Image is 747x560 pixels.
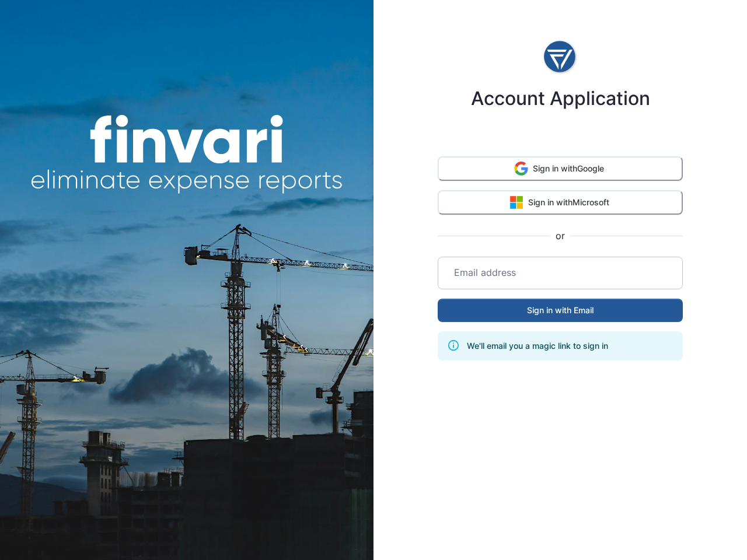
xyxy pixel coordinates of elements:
[543,36,578,78] img: logo
[471,87,650,110] h4: Account Application
[467,335,608,357] div: We'll email you a magic link to sign in
[438,299,683,322] button: Sign in with Email
[438,190,683,215] button: Sign in withMicrosoft
[550,229,570,243] span: or
[30,115,343,194] img: finvari headline
[438,156,683,181] button: Sign in withGoogle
